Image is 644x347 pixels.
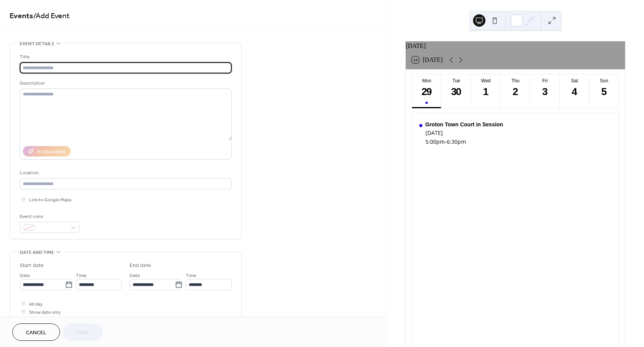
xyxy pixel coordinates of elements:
[20,53,230,61] div: Title
[501,74,530,108] button: Thu2
[562,78,587,83] div: Sat
[444,78,468,83] div: Tue
[473,78,498,83] div: Wed
[480,85,492,98] div: 1
[29,196,72,204] span: Link to Google Maps
[409,54,446,65] button: 24[DATE]
[130,272,140,280] span: Date
[503,78,528,83] div: Thu
[76,272,87,280] span: Time
[447,138,466,145] span: 6:30pm
[445,138,447,145] span: -
[12,323,60,341] button: Cancel
[20,40,54,48] span: Event details
[130,262,151,270] div: End date
[20,79,230,87] div: Description
[592,78,617,83] div: Sun
[509,85,522,98] div: 2
[20,262,44,270] div: Start date
[533,78,557,83] div: Fri
[425,138,445,145] span: 5:00pm
[598,85,611,98] div: 5
[425,121,503,128] div: Groton Town Court in Session
[589,74,619,108] button: Sun5
[539,85,552,98] div: 3
[420,85,433,98] div: 29
[450,85,463,98] div: 30
[20,272,30,280] span: Date
[186,272,196,280] span: Time
[560,74,589,108] button: Sat4
[29,316,58,325] span: Hide end time
[10,9,33,24] a: Events
[26,329,46,337] span: Cancel
[20,213,78,221] div: Event color
[414,78,439,83] div: Mon
[406,41,625,51] div: [DATE]
[29,308,61,316] span: Show date only
[20,248,54,257] span: Date and time
[568,85,581,98] div: 4
[471,74,501,108] button: Wed1
[412,74,441,108] button: Mon29
[425,129,503,136] div: [DATE]
[29,300,43,308] span: All day
[441,74,471,108] button: Tue30
[530,74,560,108] button: Fri3
[33,9,70,24] span: / Add Event
[20,169,230,177] div: Location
